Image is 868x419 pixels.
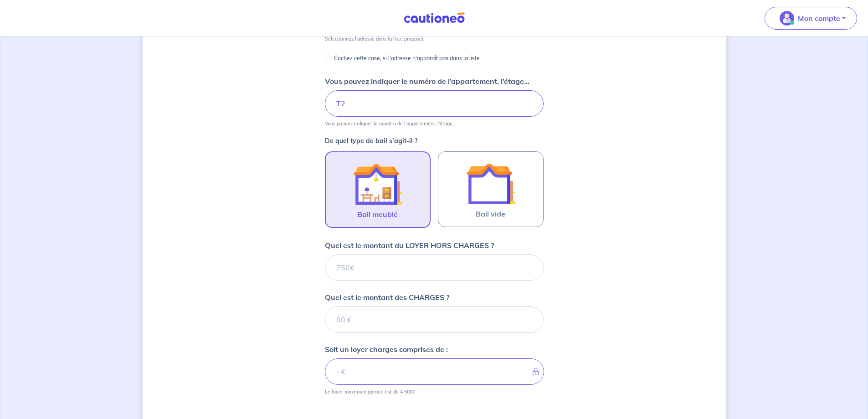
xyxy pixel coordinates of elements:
[24,24,103,31] div: Domaine: [DOMAIN_NAME]
[466,159,515,208] img: illu_empty_lease.svg
[798,13,840,24] p: Mon compte
[325,90,544,117] input: Appartement 2
[113,54,139,60] div: Mots-clés
[325,138,544,144] p: De quel type de bail s’agit-il ?
[325,76,529,87] p: Vous pouvez indiquer le numéro de l’appartement, l’étage...
[765,7,857,30] button: illu_account_valid_menu.svgMon compte
[325,240,494,251] p: Quel est le montant du LOYER HORS CHARGES ?
[26,15,45,22] div: v 4.0.25
[15,15,22,22] img: logo_orange.svg
[325,254,544,281] input: 750€
[103,53,111,60] img: tab_keywords_by_traffic_grey.svg
[353,160,402,209] img: illu_furnished_lease.svg
[325,344,448,355] p: Soit un loyer charges comprises de :
[325,306,544,333] input: 80 €
[325,36,425,42] p: Sélectionnez l'adresse dans la liste proposée
[325,292,449,303] p: Quel est le montant des CHARGES ?
[325,358,544,385] input: - €
[780,11,794,26] img: illu_account_valid_menu.svg
[15,24,22,31] img: website_grey.svg
[325,120,455,127] p: Vous pouvez indiquer le numéro de l’appartement, l’étage...
[476,208,505,219] span: Bail vide
[37,53,44,60] img: tab_domain_overview_orange.svg
[47,54,70,60] div: Domaine
[334,53,480,64] p: Cochez cette case, si l'adresse n'apparaît pas dans la liste
[400,12,468,24] img: Cautioneo
[325,388,415,395] p: Le loyer maximum garanti est de 4 500€
[357,209,398,220] span: Bail meublé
